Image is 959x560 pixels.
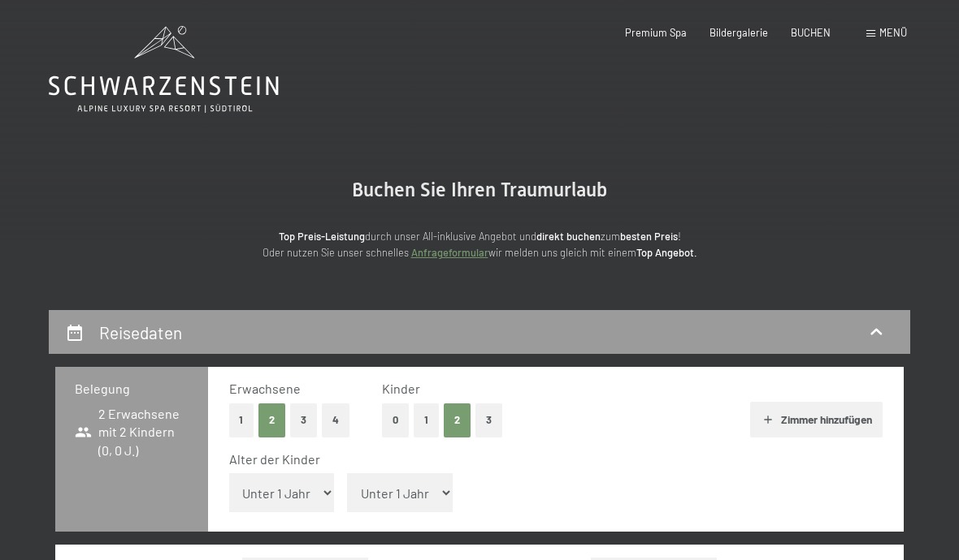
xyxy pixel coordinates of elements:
[475,403,502,437] button: 3
[382,403,409,437] button: 0
[154,228,805,261] p: durch unser All-inklusive Angebot und zum ! Oder nutzen Sie unser schnelles wir melden uns gleich...
[279,230,365,243] strong: Top Preis-Leistung
[536,230,601,243] strong: direkt buchen
[352,179,607,201] span: Buchen Sie Ihren Traumurlaub
[99,322,182,342] h2: Reisedaten
[879,26,907,39] span: Menü
[258,403,285,437] button: 2
[229,403,254,437] button: 1
[411,246,488,259] a: Anfrageformular
[636,246,697,259] strong: Top Angebot.
[791,26,831,39] a: BUCHEN
[620,230,678,243] strong: besten Preis
[709,26,768,39] a: Bildergalerie
[750,402,883,437] button: Zimmer hinzufügen
[414,403,439,437] button: 1
[625,26,687,39] a: Premium Spa
[75,380,189,398] h3: Belegung
[444,403,471,437] button: 2
[290,403,317,437] button: 3
[322,403,349,437] button: 4
[229,450,870,468] div: Alter der Kinder
[229,381,301,396] span: Erwachsene
[382,381,420,396] span: Kinder
[75,405,189,459] span: 2 Erwachsene mit 2 Kindern (0, 0 J.)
